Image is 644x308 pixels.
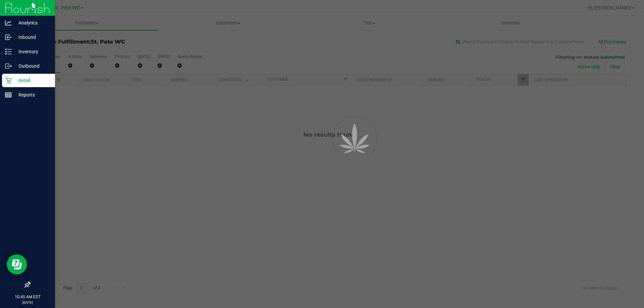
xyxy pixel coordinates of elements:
[12,19,52,27] p: Analytics
[5,77,12,84] inline-svg: Retail
[3,300,52,305] p: [DATE]
[12,62,52,70] p: Outbound
[7,254,27,274] iframe: Resource center
[3,294,52,300] p: 10:45 AM EDT
[12,48,52,56] p: Inventory
[5,48,12,55] inline-svg: Inventory
[5,34,12,41] inline-svg: Inbound
[5,63,12,69] inline-svg: Outbound
[12,91,52,99] p: Reports
[12,33,52,41] p: Inbound
[5,91,12,98] inline-svg: Reports
[5,19,12,26] inline-svg: Analytics
[12,76,52,84] p: Retail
